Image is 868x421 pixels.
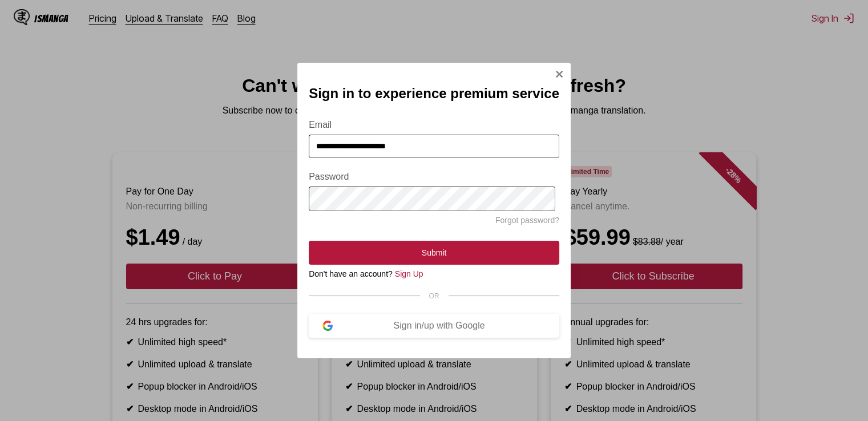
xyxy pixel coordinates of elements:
button: Submit [309,241,559,265]
div: OR [309,292,559,300]
label: Email [309,120,559,130]
img: google-logo [322,321,333,331]
label: Password [309,172,559,182]
a: Sign Up [395,269,423,278]
img: Close [555,70,564,79]
div: Sign in/up with Google [333,321,546,331]
h2: Sign in to experience premium service [309,86,559,102]
div: Sign In Modal [297,63,571,358]
div: Don't have an account? [309,269,559,278]
button: Sign in/up with Google [309,314,559,338]
a: Forgot password? [495,216,559,225]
